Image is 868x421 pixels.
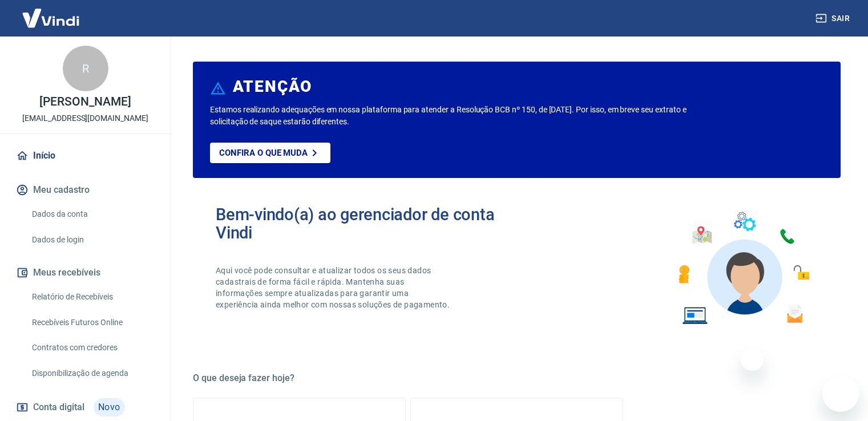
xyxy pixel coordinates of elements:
[193,373,841,384] h5: O que deseja fazer hoje?
[14,260,157,285] button: Meus recebíveis
[22,112,148,124] p: [EMAIL_ADDRESS][DOMAIN_NAME]
[27,336,157,359] a: Contratos com credores
[668,205,818,331] img: Imagem de um avatar masculino com diversos icones exemplificando as funcionalidades do gerenciado...
[14,143,157,168] a: Início
[27,203,157,226] a: Dados da conta
[822,375,859,412] iframe: Botão para abrir a janela de mensagens
[741,348,764,371] iframe: Fechar mensagem
[63,46,108,91] div: R
[233,81,312,92] h6: ATENÇÃO
[33,399,84,415] span: Conta digital
[216,265,452,310] p: Aqui você pode consultar e atualizar todos os seus dados cadastrais de forma fácil e rápida. Mant...
[14,1,88,35] img: Vindi
[14,177,157,203] button: Meu cadastro
[216,205,517,242] h2: Bem-vindo(a) ao gerenciador de conta Vindi
[210,104,701,128] p: Estamos realizando adequações em nossa plataforma para atender a Resolução BCB nº 150, de [DATE]....
[27,311,157,334] a: Recebíveis Futuros Online
[94,398,125,416] span: Novo
[39,96,131,108] p: [PERSON_NAME]
[27,362,157,385] a: Disponibilização de agenda
[27,285,157,309] a: Relatório de Recebíveis
[219,148,308,158] p: Confira o que muda
[14,394,157,421] a: Conta digitalNovo
[210,143,330,163] a: Confira o que muda
[813,8,854,29] button: Sair
[27,228,157,252] a: Dados de login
